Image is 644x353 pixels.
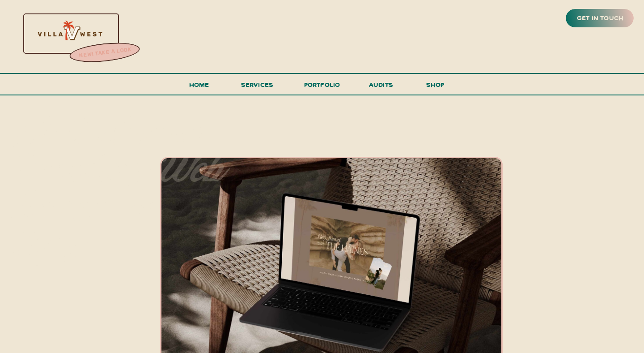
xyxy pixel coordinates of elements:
[368,79,394,95] a: audits
[68,44,142,62] a: new! take a look
[414,79,457,95] a: shop
[13,114,226,241] p: All-inclusive branding, web design & copy
[241,80,274,89] span: services
[238,79,276,95] a: services
[301,79,343,95] a: portfolio
[185,79,213,95] a: Home
[575,12,625,25] a: get in touch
